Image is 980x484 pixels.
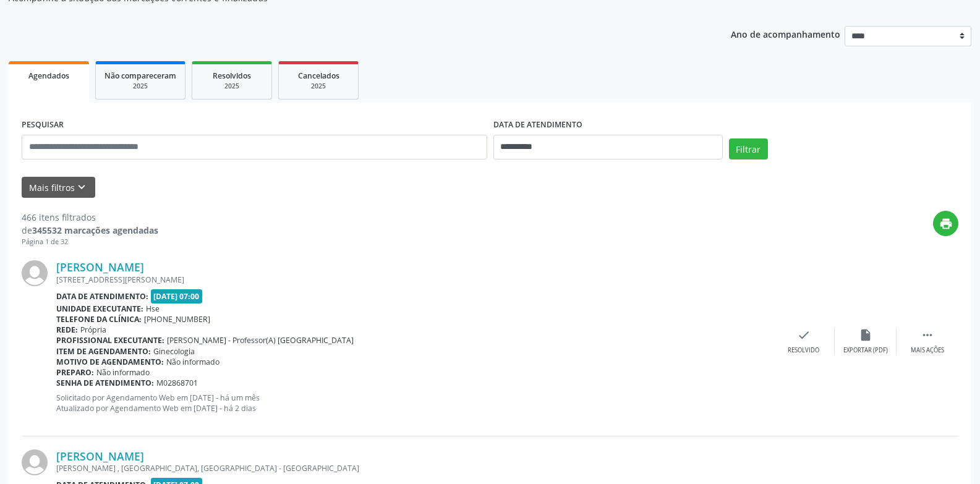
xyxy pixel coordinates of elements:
[156,378,198,388] span: M02868701
[104,82,176,91] div: 2025
[911,346,944,355] div: Mais ações
[493,116,582,135] label: DATA DE ATENDIMENTO
[939,217,953,231] i: print
[56,260,144,274] a: [PERSON_NAME]
[731,26,840,41] p: Ano de acompanhamento
[28,70,69,81] span: Agendados
[144,314,210,325] span: [PHONE_NUMBER]
[56,314,142,325] b: Telefone da clínica:
[22,449,48,475] img: img
[56,393,773,414] p: Solicitado por Agendamento Web em [DATE] - há um mês Atualizado por Agendamento Web em [DATE] - h...
[22,237,158,247] div: Página 1 de 32
[22,211,158,224] div: 466 itens filtrados
[56,291,148,302] b: Data de atendimento:
[96,367,150,378] span: Não informado
[56,367,94,378] b: Preparo:
[80,325,106,335] span: Própria
[153,346,195,357] span: Ginecologia
[104,70,176,81] span: Não compareceram
[288,82,349,91] div: 2025
[56,357,164,367] b: Motivo de agendamento:
[729,138,768,159] button: Filtrar
[56,346,151,357] b: Item de agendamento:
[56,378,154,388] b: Senha de atendimento:
[75,180,88,194] i: keyboard_arrow_down
[167,335,354,346] span: [PERSON_NAME] - Professor(A) [GEOGRAPHIC_DATA]
[22,224,158,237] div: de
[213,70,251,81] span: Resolvidos
[788,346,819,355] div: Resolvido
[56,335,164,346] b: Profissional executante:
[22,116,64,135] label: PESQUISAR
[933,211,958,236] button: print
[797,328,811,342] i: check
[843,346,888,355] div: Exportar (PDF)
[921,328,934,342] i: 
[146,304,160,314] span: Hse
[56,274,773,285] div: [STREET_ADDRESS][PERSON_NAME]
[56,449,144,463] a: [PERSON_NAME]
[56,463,773,473] div: [PERSON_NAME] , [GEOGRAPHIC_DATA], [GEOGRAPHIC_DATA] - [GEOGRAPHIC_DATA]
[22,260,48,286] img: img
[298,70,339,81] span: Cancelados
[32,224,158,236] strong: 345532 marcações agendadas
[56,304,143,314] b: Unidade executante:
[201,82,263,91] div: 2025
[151,289,203,304] span: [DATE] 07:00
[22,177,95,198] button: Mais filtroskeyboard_arrow_down
[859,328,872,342] i: insert_drive_file
[56,325,78,335] b: Rede:
[166,357,219,367] span: Não informado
